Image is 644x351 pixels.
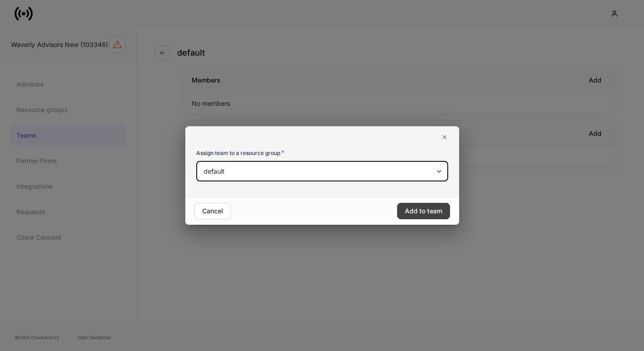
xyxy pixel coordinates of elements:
[405,206,442,216] div: Add to team
[196,161,448,181] div: default
[202,206,223,216] div: Cancel
[397,203,450,219] button: Add to team
[194,203,231,219] button: Cancel
[196,148,284,157] h6: Assign team to a resource group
